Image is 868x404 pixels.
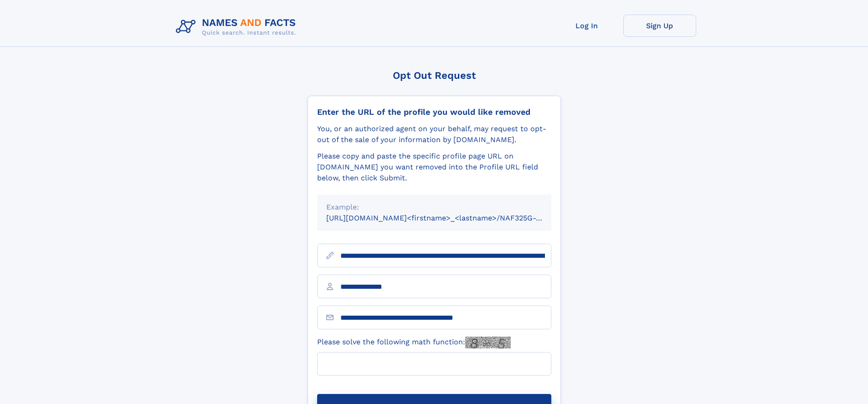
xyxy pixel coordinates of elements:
[317,123,551,145] div: You, or an authorized agent on your behalf, may request to opt-out of the sale of your informatio...
[326,202,542,213] div: Example:
[550,15,623,37] a: Log In
[308,70,561,81] div: Opt Out Request
[623,15,696,37] a: Sign Up
[326,214,569,222] small: [URL][DOMAIN_NAME]<firstname>_<lastname>/NAF325G-xxxxxxxx
[172,15,303,39] img: Logo Names and Facts
[317,151,551,184] div: Please copy and paste the specific profile page URL on [DOMAIN_NAME] you want removed into the Pr...
[317,107,551,117] div: Enter the URL of the profile you would like removed
[317,337,511,348] label: Please solve the following math function:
